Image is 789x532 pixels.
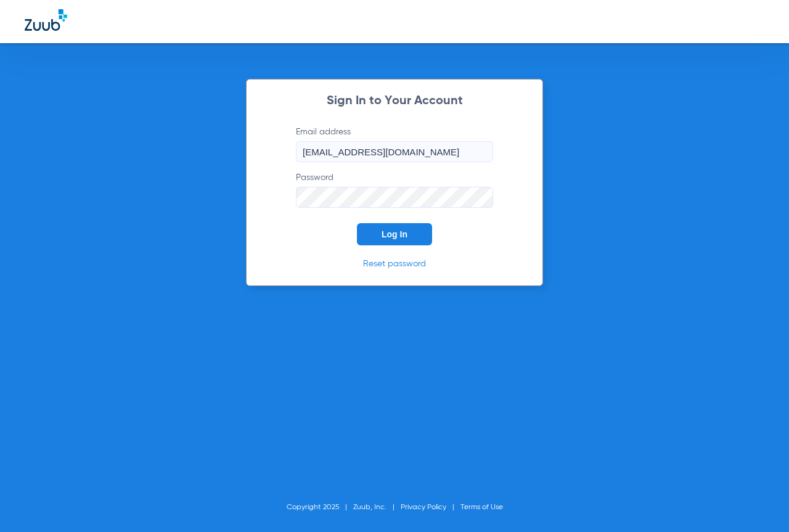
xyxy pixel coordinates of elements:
h2: Sign In to Your Account [277,95,512,107]
a: Privacy Policy [401,504,446,511]
li: Zuub, Inc. [353,501,401,514]
span: Log In [382,229,407,239]
a: Terms of Use [460,504,503,511]
input: Email address [296,141,493,162]
label: Password [296,171,493,208]
button: Log In [357,223,432,245]
img: Zuub Logo [25,9,67,31]
input: Password [296,187,493,208]
a: Reset password [363,260,426,268]
iframe: Chat Widget [727,473,789,532]
li: Copyright 2025 [287,501,353,514]
label: Email address [296,126,493,162]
